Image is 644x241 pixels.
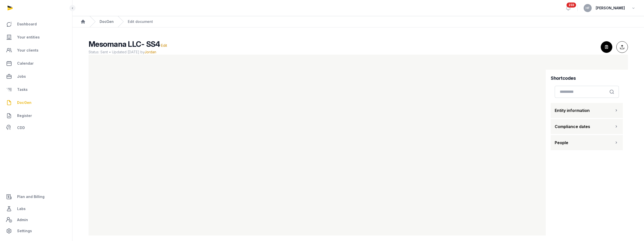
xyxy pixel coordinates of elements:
[72,16,644,27] nav: Breadcrumb
[551,135,623,150] button: People
[17,47,38,53] span: Your clients
[89,50,597,55] span: Status: Sent • Updated [DATE] by
[89,39,160,49] span: Mesomana LLC- SS4
[17,206,26,212] span: Labs
[17,34,40,40] span: Your entities
[551,103,623,118] button: Entity information
[17,228,32,234] span: Settings
[584,4,592,12] button: HF
[4,123,68,133] a: CDD
[555,107,590,113] span: Entity information
[17,217,28,223] span: Admin
[17,125,25,131] span: CDD
[4,84,68,96] a: Tasks
[4,191,68,203] a: Plan and Billing
[17,113,32,119] span: Register
[551,119,623,134] button: Compliance dates
[4,18,68,30] a: Dashboard
[4,70,68,83] a: Jobs
[4,44,68,56] a: Your clients
[17,194,45,200] span: Plan and Billing
[100,19,114,24] a: DocGen
[17,87,28,93] span: Tasks
[4,97,68,109] a: DocGen
[144,50,156,54] span: Jordan
[596,5,625,11] span: [PERSON_NAME]
[567,3,576,8] span: 233
[4,31,68,43] a: Your entities
[17,100,31,106] span: DocGen
[586,7,590,10] span: HF
[4,110,68,122] a: Register
[17,21,37,27] span: Dashboard
[4,203,68,215] a: Labs
[555,124,590,130] span: Compliance dates
[555,140,568,146] span: People
[17,73,26,79] span: Jobs
[4,215,68,225] a: Admin
[128,19,153,24] div: Edit document
[161,43,167,48] span: Edit
[4,57,68,69] a: Calendar
[4,225,68,237] a: Settings
[17,60,34,66] span: Calendar
[551,75,623,82] h4: Shortcodes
